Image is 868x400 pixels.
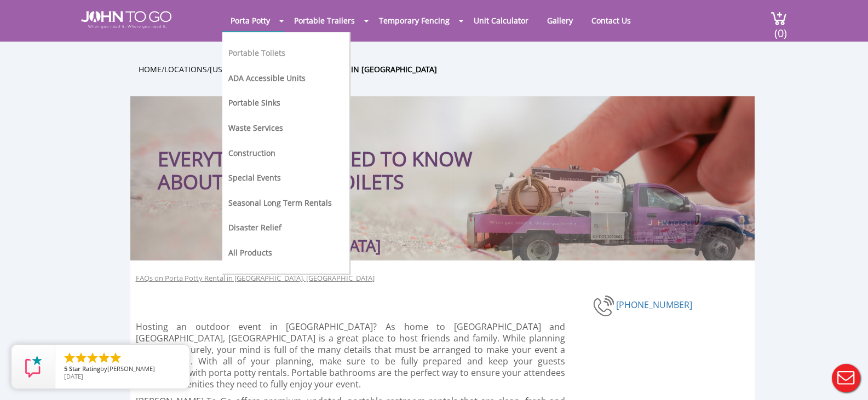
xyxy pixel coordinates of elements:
img: phone-number [593,294,616,318]
a: [US_STATE] [210,64,250,74]
li:  [109,351,122,364]
li:  [97,351,111,364]
ul: / / / [139,63,763,76]
span: (0) [774,17,787,40]
img: Review Rating [22,356,44,378]
span: [PERSON_NAME] [107,364,155,373]
a: FAQs on Porta Potty Rental in [GEOGRAPHIC_DATA], [GEOGRAPHIC_DATA] [136,273,375,283]
img: cart a [771,11,787,26]
li:  [86,351,99,364]
a: Home [139,64,162,74]
a: Locations [164,64,207,74]
h1: EVERYTHING YOU NEED TO KNOW ABOUT PORTABLE TOILETS [158,118,511,194]
p: Hosting an outdoor event in [GEOGRAPHIC_DATA]? As home to [GEOGRAPHIC_DATA] and [GEOGRAPHIC_DATA]... [136,321,566,390]
a: Contact Us [583,10,639,31]
li:  [74,351,88,364]
a: Unit Calculator [465,10,537,31]
img: JOHN to go [81,11,171,28]
a: [PHONE_NUMBER] [616,299,692,311]
span: [DATE] [64,372,83,380]
a: Temporary Fencing [371,10,458,31]
li:  [63,351,76,364]
a: Gallery [539,10,581,31]
img: Truck [453,159,749,260]
button: Live Chat [824,356,868,400]
span: by [64,366,181,373]
a: Porta Potty [222,10,278,31]
span: 5 [64,364,67,373]
a: Portable Trailers [286,10,363,31]
span: Star Rating [69,364,100,373]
